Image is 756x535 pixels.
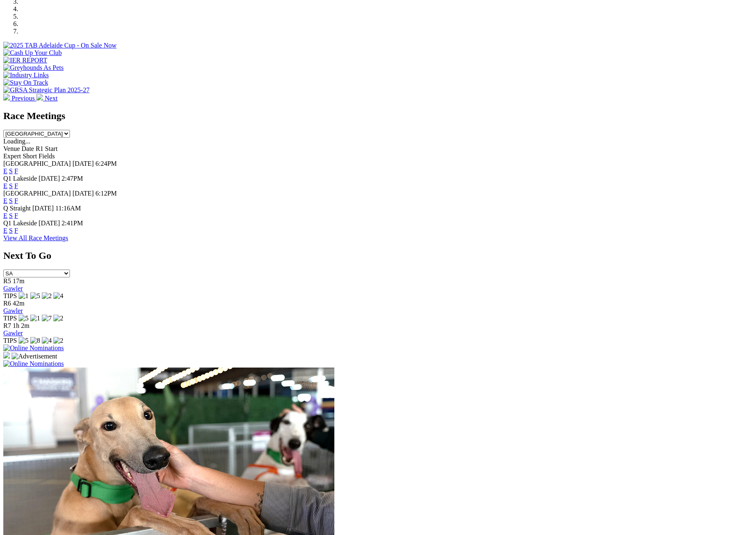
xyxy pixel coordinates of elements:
[9,197,13,204] a: S
[3,167,7,174] a: E
[3,292,17,299] span: TIPS
[14,197,18,204] a: F
[3,344,64,352] img: Online Nominations
[19,292,29,300] img: 1
[3,220,37,227] span: Q1 Lakeside
[9,182,13,189] a: S
[14,167,18,174] a: F
[14,182,18,189] a: F
[3,64,64,72] img: Greyhounds As Pets
[3,307,23,314] a: Gawler
[3,138,30,145] span: Loading...
[53,337,63,344] img: 2
[72,190,94,197] span: [DATE]
[72,160,94,167] span: [DATE]
[3,95,36,102] a: Previous
[3,227,7,234] a: E
[38,220,60,227] span: [DATE]
[3,352,10,358] img: 15187_Greyhounds_GreysPlayCentral_Resize_SA_WebsiteBanner_300x115_2025.jpg
[62,220,83,227] span: 2:41PM
[53,292,63,300] img: 4
[3,49,62,57] img: Cash Up Your Club
[3,86,89,94] img: GRSA Strategic Plan 2025-27
[96,160,117,167] span: 6:24PM
[9,167,13,174] a: S
[30,292,40,300] img: 5
[30,337,40,344] img: 8
[38,175,60,182] span: [DATE]
[3,330,23,337] a: Gawler
[3,110,753,122] h2: Race Meetings
[53,315,63,322] img: 2
[3,250,753,261] h2: Next To Go
[3,315,17,322] span: TIPS
[3,190,71,197] span: [GEOGRAPHIC_DATA]
[36,95,58,102] a: Next
[36,94,43,100] img: chevron-right-pager-white.svg
[3,197,7,204] a: E
[32,205,54,212] span: [DATE]
[3,175,37,182] span: Q1 Lakeside
[12,95,35,102] span: Previous
[45,95,58,102] span: Next
[19,337,29,344] img: 5
[3,145,20,152] span: Venue
[3,337,17,344] span: TIPS
[30,315,40,322] img: 1
[3,57,47,64] img: IER REPORT
[3,205,31,212] span: Q Straight
[3,42,117,49] img: 2025 TAB Adelaide Cup - On Sale Now
[14,227,18,234] a: F
[38,153,55,160] span: Fields
[42,292,52,300] img: 2
[13,277,24,284] span: 17m
[3,322,11,329] span: R7
[3,360,64,368] img: Online Nominations
[42,337,52,344] img: 4
[22,145,34,152] span: Date
[3,153,21,160] span: Expert
[62,175,83,182] span: 2:47PM
[3,94,10,100] img: chevron-left-pager-white.svg
[3,300,11,307] span: R6
[19,315,29,322] img: 5
[3,182,7,189] a: E
[3,212,7,219] a: E
[9,212,13,219] a: S
[3,277,11,284] span: R5
[12,353,57,360] img: Advertisement
[13,300,24,307] span: 42m
[3,160,71,167] span: [GEOGRAPHIC_DATA]
[3,79,48,86] img: Stay On Track
[9,227,13,234] a: S
[3,234,68,241] a: View All Race Meetings
[55,205,81,212] span: 11:16AM
[3,285,23,292] a: Gawler
[3,72,49,79] img: Industry Links
[42,315,52,322] img: 7
[23,153,37,160] span: Short
[96,190,117,197] span: 6:12PM
[36,145,58,152] span: R1 Start
[14,212,18,219] a: F
[13,322,29,329] span: 1h 2m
